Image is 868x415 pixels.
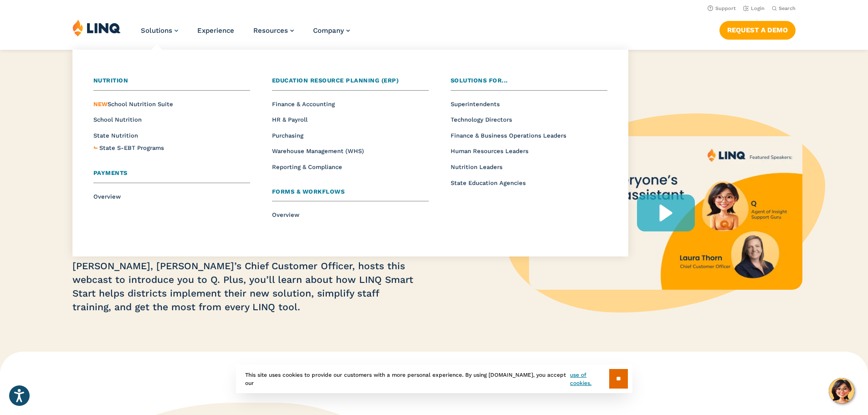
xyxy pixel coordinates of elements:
[451,77,508,84] span: Solutions for...
[272,187,429,202] a: Forms & Workflows
[708,5,736,11] a: Support
[93,77,128,84] span: Nutrition
[99,144,164,151] span: State S-EBT Programs
[313,26,344,35] span: Company
[451,101,500,108] a: Superintendents
[93,101,173,108] span: School Nutrition Suite
[141,19,350,49] nav: Primary Navigation
[451,76,607,91] a: Solutions for...
[272,101,335,108] a: Finance & Accounting
[272,148,364,154] a: Warehouse Management (WHS)
[93,116,142,123] a: School Nutrition
[743,5,765,11] a: Login
[272,211,299,218] a: Overview
[272,132,303,139] a: Purchasing
[272,116,308,123] a: HR & Payroll
[253,26,288,35] span: Resources
[93,76,250,91] a: Nutrition
[451,132,566,139] a: Finance & Business Operations Leaders
[313,26,350,35] a: Company
[93,193,121,200] a: Overview
[236,364,632,393] div: This site uses cookies to provide our customers with a more personal experience. By using [DOMAIN...
[272,76,429,91] a: Education Resource Planning (ERP)
[570,371,609,387] a: use of cookies.
[719,21,796,39] a: Request a Demo
[451,179,526,186] a: State Education Agencies
[197,26,234,35] a: Experience
[93,101,108,108] span: NEW
[772,5,796,12] button: Open Search Bar
[93,132,138,139] a: State Nutrition
[451,148,529,154] a: Human Resources Leaders
[272,164,342,170] a: Reporting & Compliance
[779,5,796,11] span: Search
[637,195,695,231] div: Play
[451,164,503,170] a: Nutrition Leaders
[72,19,121,36] img: LINQ | K‑12 Software
[829,378,854,404] button: Hello, have a question? Let’s chat.
[253,26,294,35] a: Resources
[99,143,164,153] a: State S-EBT Programs
[93,169,128,176] span: Payments
[141,26,178,35] a: Solutions
[72,259,415,314] p: [PERSON_NAME], [PERSON_NAME]’s Chief Customer Officer, hosts this webcast to introduce you to Q. ...
[93,169,250,183] a: Payments
[141,26,172,35] span: Solutions
[272,188,345,195] span: Forms & Workflows
[272,77,399,84] span: Education Resource Planning (ERP)
[451,116,512,123] a: Technology Directors
[93,101,173,108] a: NEWSchool Nutrition Suite
[719,19,796,39] nav: Button Navigation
